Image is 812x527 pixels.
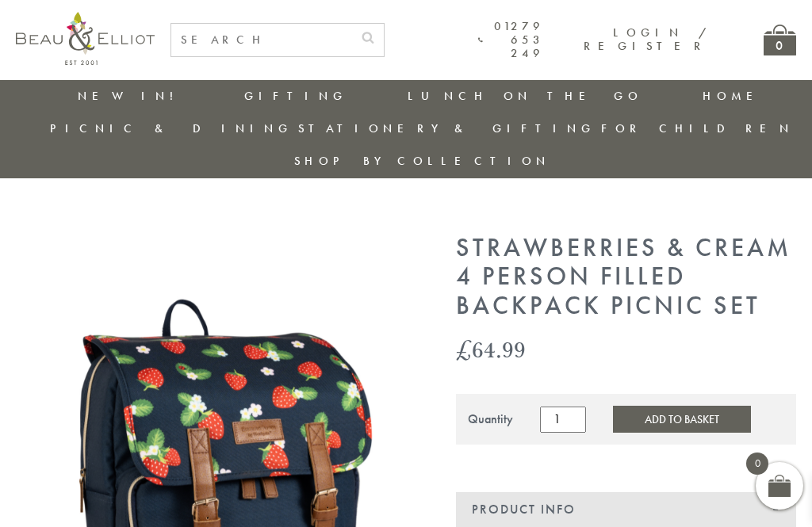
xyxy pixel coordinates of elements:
img: logo [16,12,155,65]
a: New in! [78,88,184,104]
a: 0 [764,25,796,55]
a: Picnic & Dining [50,120,293,136]
input: SEARCH [171,24,352,56]
bdi: 64.99 [456,333,526,365]
span: 0 [746,453,768,475]
a: Gifting [244,88,347,104]
a: For Children [601,120,794,136]
a: Stationery & Gifting [298,120,596,136]
span: £ [456,333,472,365]
a: 01279 653 249 [478,20,544,61]
input: Product quantity [540,407,586,432]
div: Product Info [456,492,796,527]
button: Add to Basket [613,406,751,433]
a: Login / Register [584,25,708,54]
a: Lunch On The Go [408,88,642,104]
a: Shop by collection [294,153,550,169]
div: Quantity [468,412,513,426]
a: Home [703,88,766,104]
h1: Strawberries & Cream 4 Person Filled Backpack Picnic Set [456,234,796,321]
